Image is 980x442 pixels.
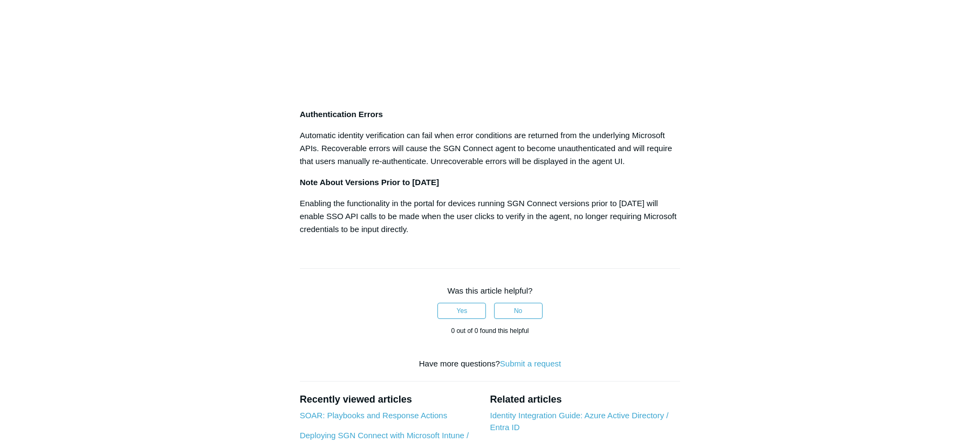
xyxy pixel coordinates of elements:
[300,392,479,407] h2: Recently viewed articles
[448,286,533,295] span: Was this article helpful?
[300,358,681,370] div: Have more questions?
[490,392,680,407] h2: Related articles
[300,129,681,168] p: Automatic identity verification can fail when error conditions are returned from the underlying M...
[300,411,448,420] a: SOAR: Playbooks and Response Actions
[300,197,681,236] p: Enabling the functionality in the portal for devices running SGN Connect versions prior to [DATE]...
[300,178,439,187] strong: Note About Versions Prior to [DATE]
[500,359,561,368] a: Submit a request
[490,411,668,432] a: Identity Integration Guide: Azure Active Directory / Entra ID
[437,303,486,319] button: This article was helpful
[451,327,529,335] span: 0 out of 0 found this helpful
[300,110,383,119] strong: Authentication Errors
[494,303,543,319] button: This article was not helpful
